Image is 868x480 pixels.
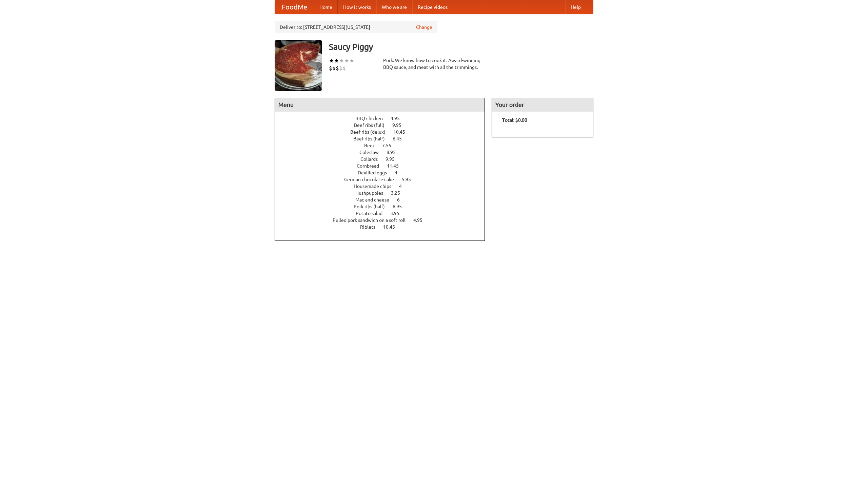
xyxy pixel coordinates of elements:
a: Beer 7.55 [364,143,404,148]
span: 9.95 [392,122,408,128]
span: Coleslaw [359,150,386,155]
a: Recipe videos [412,0,453,14]
a: Home [314,0,338,14]
span: Housemade chips [354,184,398,189]
li: $ [336,64,339,72]
li: ★ [334,57,339,64]
li: $ [342,64,346,72]
span: 6 [397,197,407,203]
a: Mac and cheese 6 [355,197,412,203]
span: 4 [399,184,409,189]
li: ★ [349,57,354,64]
b: Total: $0.00 [502,117,527,123]
a: Housemade chips 4 [354,184,414,189]
span: Beer [364,143,381,148]
div: Deliver to: [STREET_ADDRESS][US_STATE] [275,21,437,33]
a: Beef ribs (delux) 10.45 [350,129,418,135]
span: 9.95 [386,156,401,162]
a: Change [416,24,432,31]
span: 8.95 [387,150,402,155]
span: 7.55 [382,143,398,148]
h4: Your order [492,98,593,112]
span: 5.95 [402,177,418,182]
li: $ [332,64,336,72]
span: Hushpuppies [355,190,390,196]
h4: Menu [275,98,485,112]
a: German chocolate cake 5.95 [344,177,423,182]
span: 6.45 [393,136,409,141]
li: $ [339,64,342,72]
li: $ [329,64,332,72]
span: Riblets [360,224,382,230]
span: 4.95 [413,217,429,223]
span: Beef ribs (delux) [350,129,392,135]
span: 10.45 [393,129,412,135]
a: Riblets 10.45 [360,224,408,230]
a: Beef ribs (half) 6.45 [353,136,414,141]
a: Hushpuppies 3.25 [355,190,413,196]
span: Potato salad [356,211,389,216]
li: ★ [329,57,334,64]
span: 6.95 [393,204,409,209]
span: Cornbread [357,163,386,169]
span: Devilled eggs [358,170,394,175]
span: Beef ribs (half) [353,136,392,141]
a: Collards 9.95 [360,156,407,162]
span: German chocolate cake [344,177,401,182]
span: Collards [360,156,384,162]
a: BBQ chicken 4.95 [355,116,412,121]
a: How it works [338,0,376,14]
a: Potato salad 3.95 [356,211,412,216]
span: 11.45 [387,163,406,169]
li: ★ [339,57,344,64]
a: Devilled eggs 4 [358,170,410,175]
span: 3.25 [391,190,407,196]
span: Pork ribs (half) [354,204,392,209]
span: 3.95 [390,211,406,216]
li: ★ [344,57,349,64]
span: Beef ribs (full) [354,122,391,128]
a: Who we are [376,0,412,14]
h3: Saucy Piggy [329,40,593,54]
a: Pork ribs (half) 6.95 [354,204,414,209]
a: Cornbread 11.45 [357,163,411,169]
span: 4 [395,170,404,175]
a: Pulled pork sandwich on a soft roll 4.95 [333,217,435,223]
span: Mac and cheese [355,197,396,203]
span: Pulled pork sandwich on a soft roll [333,217,412,223]
img: angular.jpg [275,40,322,91]
span: 10.45 [383,224,402,230]
a: Help [565,0,586,14]
span: 4.95 [391,116,407,121]
a: Beef ribs (full) 9.95 [354,122,414,128]
a: FoodMe [275,0,314,14]
span: BBQ chicken [355,116,390,121]
div: Pork. We know how to cook it. Award-winning BBQ sauce, and meat with all the trimmings. [383,57,485,71]
a: Coleslaw 8.95 [359,150,408,155]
